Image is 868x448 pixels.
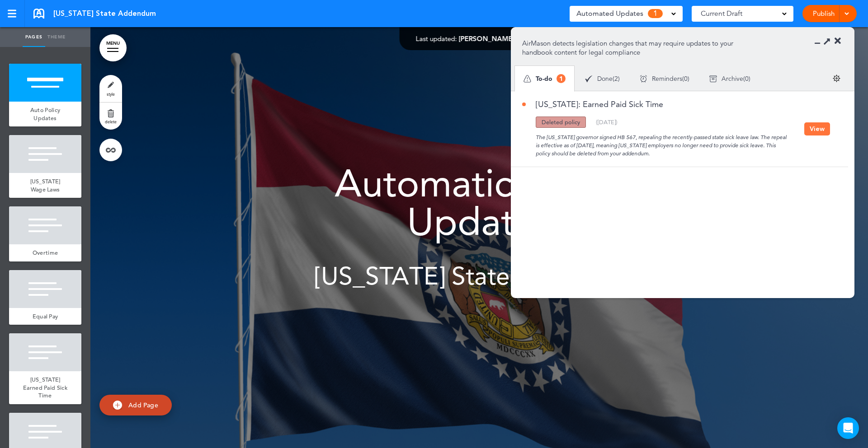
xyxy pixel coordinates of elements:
img: apu_icons_archive.svg [709,75,717,83]
span: Last updated: [416,34,457,43]
a: Auto Policy Updates [9,102,81,126]
div: ( ) [630,67,699,91]
a: Publish [809,5,838,22]
a: [US_STATE] Wage Laws [9,173,81,198]
img: settings.svg [833,75,840,82]
span: [US_STATE] Wage Laws [30,177,61,193]
div: The [US_STATE] governor signed HB 567, repealing the recently-passed state sick leave law. The re... [522,128,804,158]
span: [US_STATE] State Addendum [53,9,156,19]
a: Theme [45,27,68,47]
span: 1 [557,74,566,83]
span: Add Page [128,401,158,409]
img: add.svg [113,401,122,410]
span: To-do [536,75,552,82]
div: ( ) [596,119,618,125]
span: 2 [614,75,618,82]
span: 0 [684,75,688,82]
span: 1 [648,9,663,18]
span: Reminders [652,75,682,82]
a: Pages [23,27,45,47]
span: Equal Pay [33,313,58,320]
div: — [416,35,543,42]
span: [US_STATE] State Addendum [315,261,644,291]
div: Open Intercom Messenger [837,417,859,439]
div: Deleted policy [536,117,586,128]
div: ( ) [699,67,760,91]
span: Current Draft [701,7,742,20]
span: [US_STATE] Earned Paid Sick Time [23,376,67,399]
img: apu_icons_todo.svg [524,75,531,83]
span: [DATE] [598,118,616,126]
a: [US_STATE] Earned Paid Sick Time [9,371,81,404]
a: [US_STATE]: Earned Paid Sick Time [522,100,663,108]
span: delete [105,119,117,124]
span: Automated Updates [576,7,643,20]
span: Auto Policy Updates [30,106,60,122]
img: apu_icons_remind.svg [640,75,647,83]
img: apu_icons_done.svg [585,75,593,83]
span: style [107,91,115,97]
div: ( ) [575,67,630,91]
span: Automatic Policy Updates [335,161,624,244]
span: Archive [722,75,743,82]
span: [PERSON_NAME] [459,34,514,43]
button: View [804,122,830,135]
a: style [99,75,122,102]
a: Overtime [9,244,81,261]
a: MENU [99,34,127,61]
a: Equal Pay [9,308,81,325]
p: AirMason detects legislation changes that may require updates to your handbook content for legal ... [522,39,747,57]
a: Add Page [99,395,172,416]
span: Overtime [33,249,58,257]
span: 0 [745,75,749,82]
a: delete [99,103,122,130]
span: Done [597,75,613,82]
